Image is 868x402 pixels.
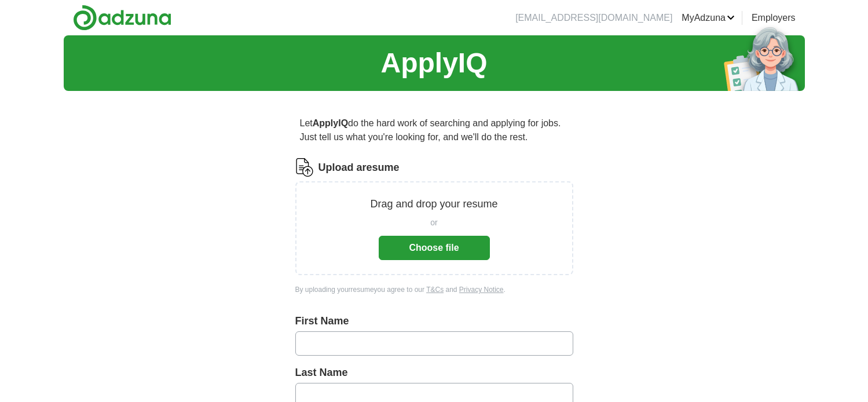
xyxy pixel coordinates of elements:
[379,236,490,260] button: Choose file
[313,118,348,128] strong: ApplyIQ
[370,196,497,212] p: Drag and drop your resume
[430,217,437,229] span: or
[295,284,573,295] div: By uploading your resume you agree to our and .
[295,112,573,149] p: Let do the hard work of searching and applying for jobs. Just tell us what you're looking for, an...
[682,11,735,25] a: MyAdzuna
[380,42,487,84] h1: ApplyIQ
[426,286,444,294] a: T&Cs
[752,11,796,25] a: Employers
[515,11,672,25] li: [EMAIL_ADDRESS][DOMAIN_NAME]
[459,286,504,294] a: Privacy Notice
[295,158,314,177] img: CV Icon
[295,365,573,381] label: Last Name
[73,5,171,31] img: Adzuna logo
[295,313,573,329] label: First Name
[318,160,400,176] label: Upload a resume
